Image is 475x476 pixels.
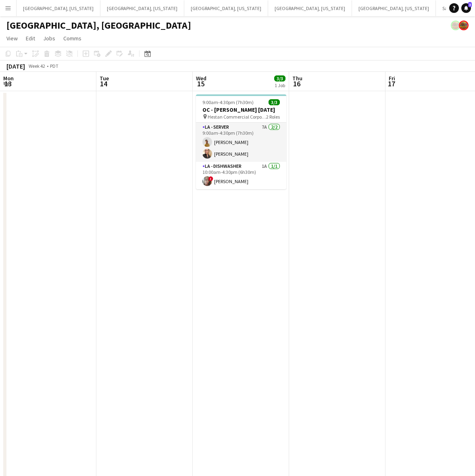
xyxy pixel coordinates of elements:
a: Comms [60,33,85,44]
span: Comms [63,35,81,42]
span: 2 Roles [266,114,280,120]
span: Tue [100,75,109,82]
span: 3/3 [269,99,280,105]
span: 13 [2,79,14,88]
button: [GEOGRAPHIC_DATA], [US_STATE] [100,0,184,16]
div: [DATE] [6,62,25,70]
span: Mon [3,75,14,82]
a: Jobs [40,33,58,44]
span: Edit [26,35,35,42]
span: 15 [195,79,206,88]
span: 9:00am-4:30pm (7h30m) [202,99,254,105]
a: Edit [23,33,38,44]
button: [GEOGRAPHIC_DATA], [US_STATE] [184,0,268,16]
h3: OC - [PERSON_NAME] [DATE] [196,106,286,113]
div: PDT [50,63,58,69]
span: Hestan Commercial Corporation [208,114,266,120]
button: [GEOGRAPHIC_DATA], [US_STATE] [17,0,100,16]
h1: [GEOGRAPHIC_DATA], [GEOGRAPHIC_DATA] [6,19,191,31]
app-user-avatar: Rollin Hero [459,21,469,30]
app-card-role: LA - Server7A2/29:00am-4:30pm (7h30m)[PERSON_NAME][PERSON_NAME] [196,123,286,162]
app-job-card: 9:00am-4:30pm (7h30m)3/3OC - [PERSON_NAME] [DATE] Hestan Commercial Corporation2 RolesLA - Server... [196,94,286,189]
button: [GEOGRAPHIC_DATA], [US_STATE] [268,0,352,16]
app-user-avatar: Rollin Hero [451,21,460,30]
span: Thu [292,75,302,82]
a: View [3,33,21,44]
button: [GEOGRAPHIC_DATA], [US_STATE] [352,0,436,16]
span: ! [208,176,213,181]
span: Week 42 [27,63,47,69]
span: 16 [291,79,302,88]
span: Fri [389,75,395,82]
app-card-role: LA - Dishwasher1A1/110:00am-4:30pm (6h30m)![PERSON_NAME] [196,162,286,189]
span: Jobs [43,35,55,42]
span: 3 [468,2,472,7]
div: 1 Job [275,82,285,88]
a: 3 [461,3,471,13]
span: 14 [98,79,109,88]
span: View [6,35,18,42]
span: Wed [196,75,206,82]
span: 3/3 [274,75,285,81]
span: 17 [387,79,395,88]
